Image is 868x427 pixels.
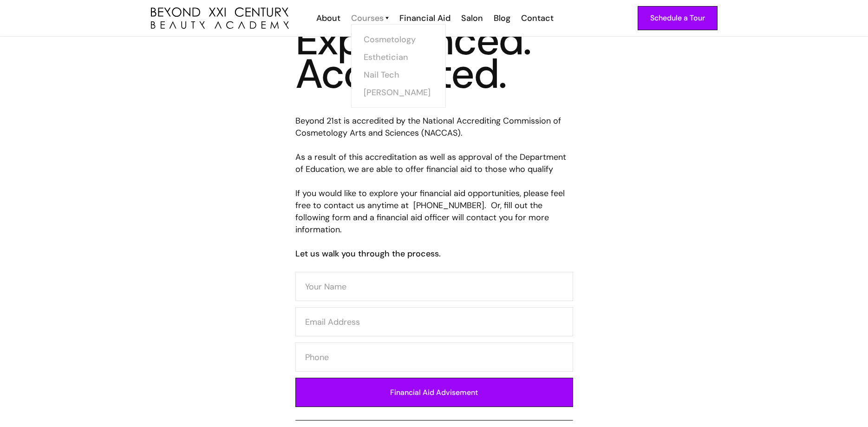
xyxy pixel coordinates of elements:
[295,272,573,413] form: Contact Form
[316,12,340,24] div: About
[364,31,433,48] a: Cosmetology
[521,12,554,24] div: Contact
[455,12,488,24] a: Salon
[295,24,573,91] h3: Experienced. Accredited.
[295,272,573,301] input: Your Name
[295,342,573,372] input: Phone
[494,12,510,24] div: Blog
[461,12,483,24] div: Salon
[295,115,573,236] p: Beyond 21st is accredited by the National Accrediting Commission of Cosmetology Arts and Sciences...
[151,7,289,29] a: home
[151,7,289,29] img: beyond 21st century beauty academy logo
[364,66,433,84] a: Nail Tech
[295,378,573,407] input: Financial Aid Advisement
[399,12,450,24] div: Financial Aid
[310,12,345,24] a: About
[364,48,433,66] a: Esthetician
[638,6,718,30] a: Schedule a Tour
[351,24,446,108] nav: Courses
[351,12,384,24] div: Courses
[295,248,573,260] h6: Let us walk you through the process.
[515,12,558,24] a: Contact
[295,307,573,336] input: Email Address
[351,12,389,24] a: Courses
[650,12,705,24] div: Schedule a Tour
[393,12,455,24] a: Financial Aid
[488,12,515,24] a: Blog
[364,84,433,101] a: [PERSON_NAME]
